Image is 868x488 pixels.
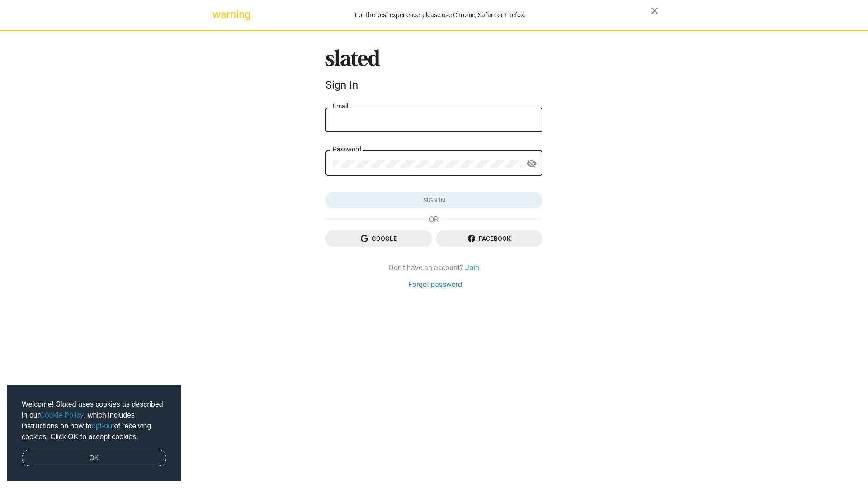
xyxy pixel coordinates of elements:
span: Google [333,230,425,247]
mat-icon: visibility_off [526,157,537,171]
a: Join [465,263,479,272]
button: Facebook [436,230,542,247]
button: Google [325,230,432,247]
span: Facebook [443,230,535,247]
mat-icon: warning [212,9,223,20]
a: Forgot password [408,280,462,289]
span: Welcome! Slated uses cookies as described in our , which includes instructions on how to of recei... [22,399,166,442]
sl-branding: Sign In [325,49,542,95]
div: For the best experience, please use Chrome, Safari, or Firefox. [230,9,651,21]
a: Cookie Policy [40,411,84,419]
div: Don't have an account? [325,263,542,272]
mat-icon: close [649,5,660,16]
div: Sign In [325,79,542,91]
a: opt-out [92,422,114,430]
div: cookieconsent [7,385,181,481]
button: Show password [523,155,541,173]
a: dismiss cookie message [22,450,166,467]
